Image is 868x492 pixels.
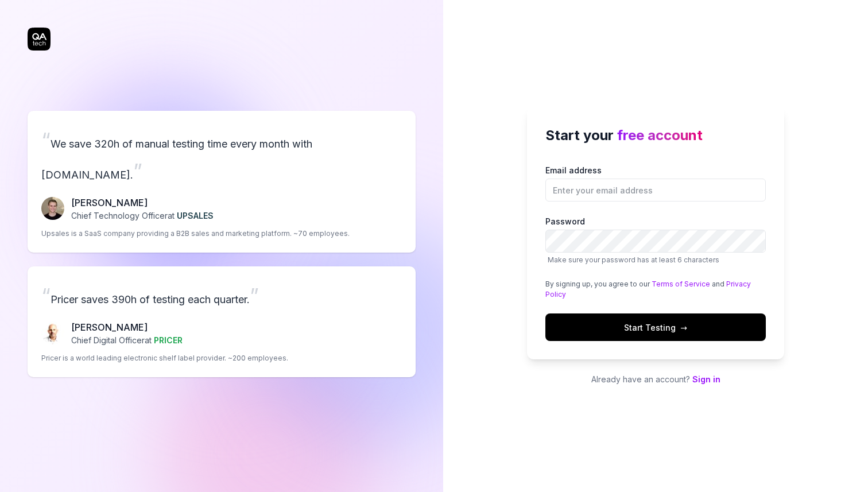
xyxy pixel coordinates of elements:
p: Chief Technology Officer at [71,210,214,222]
button: Start Testing→ [545,313,766,341]
span: “ [41,127,51,153]
p: [PERSON_NAME] [71,320,183,334]
p: Pricer saves 390h of testing each quarter. [41,280,402,311]
span: Make sure your password has at least 6 characters [548,255,719,264]
span: ” [250,283,259,308]
a: Terms of Service [652,280,710,288]
p: Pricer is a world leading electronic shelf label provider. ~200 employees. [41,353,288,363]
label: Email address [545,164,766,202]
span: Start Testing [624,321,687,334]
p: Already have an account? [527,373,784,385]
p: Upsales is a SaaS company providing a B2B sales and marketing platform. ~70 employees. [41,228,350,239]
p: We save 320h of manual testing time every month with [DOMAIN_NAME]. [41,125,402,187]
span: UPSALES [177,211,214,220]
span: → [680,321,687,334]
input: Email address [545,179,766,202]
img: Chris Chalkitis [41,321,64,344]
span: “ [41,283,51,308]
input: PasswordMake sure your password has at least 6 characters [545,230,766,253]
span: ” [133,158,142,184]
div: By signing up, you agree to our and [545,279,766,300]
label: Password [545,215,766,265]
h2: Start your [545,125,766,146]
p: [PERSON_NAME] [71,196,214,210]
img: Fredrik Seidl [41,197,64,220]
span: PRICER [154,335,183,345]
a: “We save 320h of manual testing time every month with [DOMAIN_NAME].”Fredrik Seidl[PERSON_NAME]Ch... [28,111,416,253]
span: free account [617,127,703,144]
a: Sign in [692,374,720,384]
p: Chief Digital Officer at [71,334,183,346]
a: “Pricer saves 390h of testing each quarter.”Chris Chalkitis[PERSON_NAME]Chief Digital Officerat P... [28,266,416,377]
